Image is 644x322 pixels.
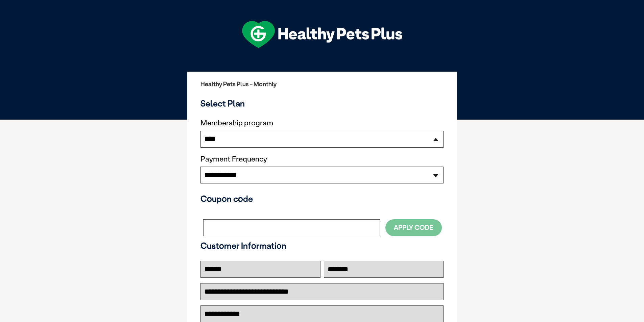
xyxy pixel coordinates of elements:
label: Payment Frequency [200,155,267,164]
h3: Select Plan [200,98,444,108]
h3: Coupon code [200,194,444,204]
button: Apply Code [385,219,442,236]
h3: Customer Information [200,241,444,251]
img: hpp-logo-landscape-green-white.png [242,21,402,48]
h2: Healthy Pets Plus - Monthly [200,81,444,88]
label: Membership program [200,119,444,127]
